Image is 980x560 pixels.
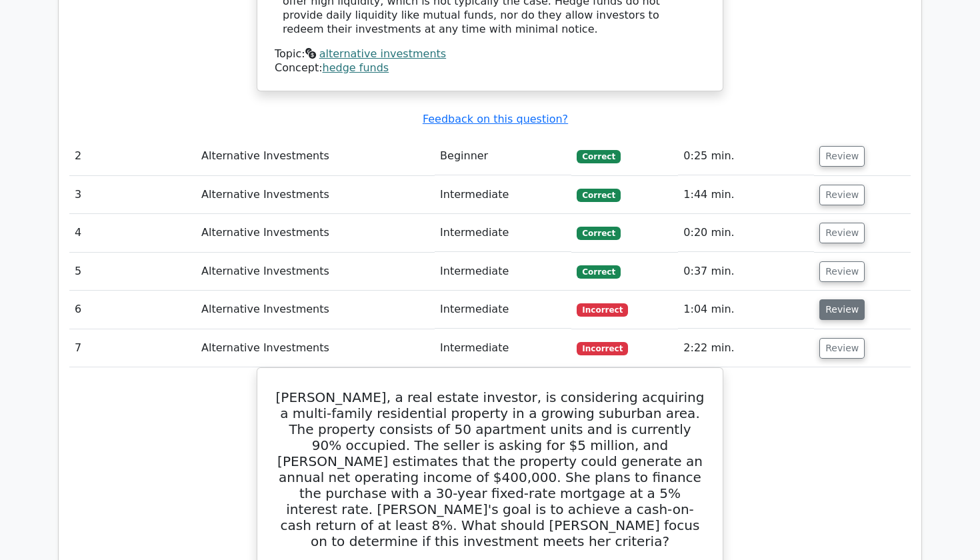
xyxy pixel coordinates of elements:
[577,150,620,163] span: Correct
[323,61,389,74] a: hedge funds
[435,137,571,175] td: Beginner
[819,185,865,205] button: Review
[819,223,865,243] button: Review
[435,176,571,214] td: Intermediate
[69,176,196,214] td: 3
[69,137,196,175] td: 2
[69,291,196,329] td: 6
[423,113,568,125] a: Feedback on this question?
[577,189,620,202] span: Correct
[196,137,435,175] td: Alternative Investments
[819,299,865,320] button: Review
[678,137,814,175] td: 0:25 min.
[319,47,446,60] a: alternative investments
[678,214,814,252] td: 0:20 min.
[196,291,435,329] td: Alternative Investments
[69,253,196,291] td: 5
[678,291,814,329] td: 1:04 min.
[196,329,435,367] td: Alternative Investments
[196,176,435,214] td: Alternative Investments
[577,227,620,240] span: Correct
[273,389,707,549] h5: [PERSON_NAME], a real estate investor, is considering acquiring a multi-family residential proper...
[435,291,571,329] td: Intermediate
[435,329,571,367] td: Intermediate
[435,214,571,252] td: Intermediate
[275,47,705,61] div: Topic:
[435,253,571,291] td: Intermediate
[577,303,628,317] span: Incorrect
[577,265,620,279] span: Correct
[678,329,814,367] td: 2:22 min.
[819,261,865,282] button: Review
[196,253,435,291] td: Alternative Investments
[819,146,865,167] button: Review
[69,214,196,252] td: 4
[275,61,705,75] div: Concept:
[819,338,865,359] button: Review
[678,176,814,214] td: 1:44 min.
[577,342,628,355] span: Incorrect
[678,253,814,291] td: 0:37 min.
[196,214,435,252] td: Alternative Investments
[69,329,196,367] td: 7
